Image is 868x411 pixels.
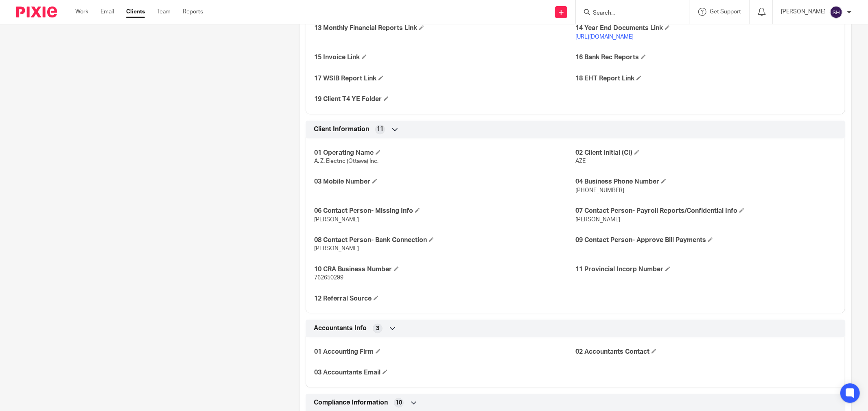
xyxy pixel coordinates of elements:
span: Accountants Info [314,324,367,333]
h4: 12 Referral Source [314,294,575,303]
h4: 02 Accountants Contact [575,348,837,356]
h4: 18 EHT Report Link [575,74,837,83]
input: Search [592,10,665,17]
h4: 06 Contact Person- Missing Info [314,207,575,215]
span: 10 [396,399,402,407]
h4: 08 Contact Person- Bank Connection [314,236,575,244]
span: [PERSON_NAME] [314,217,359,223]
h4: 03 Accountants Email [314,368,575,377]
img: svg%3E [830,6,843,19]
h4: 16 Bank Rec Reports [575,53,837,62]
span: [PHONE_NUMBER] [575,188,624,193]
h4: 14 Year End Documents Link [575,24,837,32]
h4: 10 CRA Business Number [314,265,575,274]
h4: 02 Client Initial (CI) [575,149,837,157]
h4: 13 Monthly Financial Reports Link [314,24,575,32]
h4: 09 Contact Person- Approve Bill Payments [575,236,837,244]
img: Pixie [16,6,57,17]
h4: 03 Mobile Number [314,177,575,186]
p: [PERSON_NAME] [781,8,826,16]
span: [PERSON_NAME] [575,217,620,223]
a: Work [75,8,88,16]
h4: 17 WSIB Report Link [314,74,575,83]
span: AZE [575,158,586,164]
a: Reports [183,8,203,16]
h4: 07 Contact Person- Payroll Reports/Confidential Info [575,207,837,215]
span: [PERSON_NAME] [314,246,359,251]
span: Client Information [314,125,369,134]
h4: 01 Accounting Firm [314,348,575,356]
a: Email [101,8,114,16]
h4: 11 Provincial Incorp Number [575,265,837,274]
span: Compliance Information [314,398,388,407]
a: Clients [126,8,145,16]
h4: 15 Invoice Link [314,53,575,62]
span: Get Support [710,9,741,15]
h4: 19 Client T4 YE Folder [314,95,575,104]
h4: 04 Business Phone Number [575,177,837,186]
span: 762650299 [314,275,343,281]
span: 11 [377,125,383,133]
a: Team [157,8,171,16]
span: 3 [376,324,379,333]
span: A. Z. Electric (Ottawa) Inc. [314,158,378,164]
a: [URL][DOMAIN_NAME] [575,34,634,40]
h4: 01 Operating Name [314,149,575,157]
